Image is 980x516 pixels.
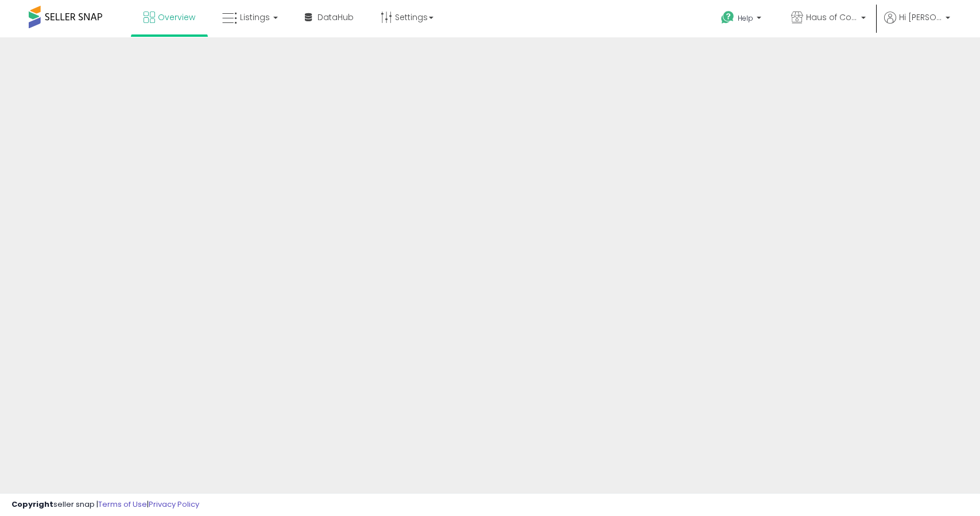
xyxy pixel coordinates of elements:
[11,499,53,510] strong: Copyright
[806,11,858,23] span: Haus of Commerce
[149,499,199,510] a: Privacy Policy
[712,2,773,37] a: Help
[721,10,735,25] i: Get Help
[884,11,950,37] a: Hi [PERSON_NAME]
[11,499,199,510] div: seller snap | |
[738,13,753,23] span: Help
[158,11,195,23] span: Overview
[317,11,354,23] span: DataHub
[899,11,942,23] span: Hi [PERSON_NAME]
[98,499,147,510] a: Terms of Use
[240,11,270,23] span: Listings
